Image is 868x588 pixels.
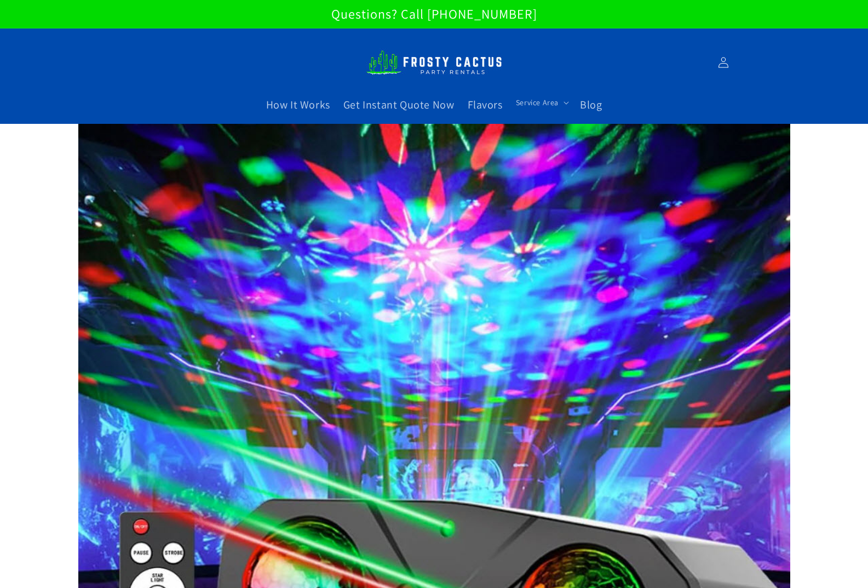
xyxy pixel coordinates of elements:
[468,98,503,112] span: Flavors
[337,91,461,118] a: Get Instant Quote Now
[509,91,573,114] summary: Service Area
[573,91,608,118] a: Blog
[516,98,559,107] span: Service Area
[343,98,455,112] span: Get Instant Quote Now
[366,44,503,81] img: Frosty Cactus Margarita machine rentals Slushy machine rentals dirt soda dirty slushies
[580,98,602,112] span: Blog
[266,98,330,112] span: How It Works
[260,91,337,118] a: How It Works
[461,91,509,118] a: Flavors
